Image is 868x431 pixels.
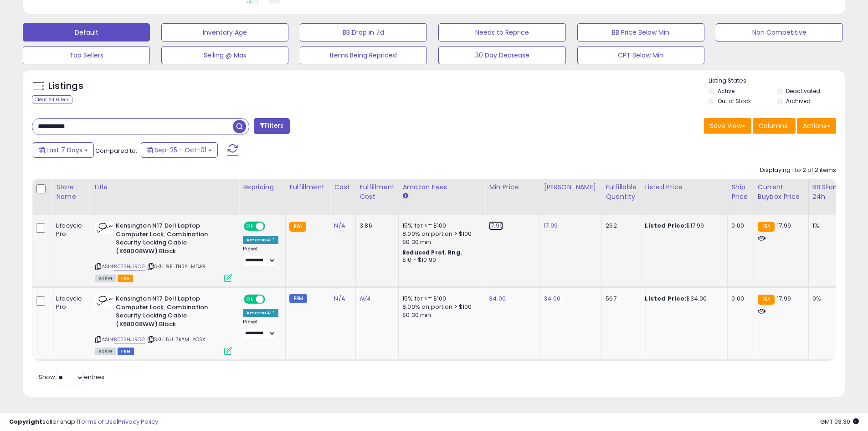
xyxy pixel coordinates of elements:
button: Sep-25 - Oct-01 [141,142,218,158]
button: Inventory Age [161,23,288,42]
button: Items Being Repriced [300,46,427,64]
span: Sep-25 - Oct-01 [154,145,206,155]
button: Needs to Reprice [438,23,565,42]
small: FBA [758,222,775,232]
div: 3.86 [360,222,391,230]
small: FBA [758,295,775,305]
button: Actions [797,118,836,134]
b: Kensington N17 Dell Laptop Computer Lock, Combination Security Locking Cable (K68008WW) Black [116,295,226,331]
a: Privacy Policy [118,417,158,426]
a: B07SHJ1RC8 [114,263,145,270]
a: N/A [334,221,345,230]
a: Terms of Use [78,417,117,426]
span: All listings currently available for purchase on Amazon [95,348,116,355]
div: 15% for <= $100 [402,295,478,303]
div: BB Share 24h. [812,182,846,202]
a: 34.00 [544,294,560,303]
div: Fulfillment Cost [360,182,395,202]
a: B07SHJ1RC8 [114,336,145,343]
div: $10 - $10.90 [402,256,478,264]
label: Active [718,87,734,95]
div: 15% for <= $100 [402,222,478,230]
div: Preset: [243,246,278,266]
div: Fulfillable Quantity [606,182,637,202]
span: OFF [264,223,278,230]
button: Top Sellers [23,46,150,64]
div: Lifecycle Pro [56,295,82,311]
div: Store Name [56,182,85,202]
span: FBM [118,348,134,355]
div: 567 [606,295,634,303]
span: ON [245,223,257,230]
p: Listing States: [709,77,845,85]
a: 17.99 [544,221,558,230]
div: Amazon AI * [243,236,278,244]
button: BB Drop in 7d [300,23,427,42]
button: CPT Below Min [577,46,704,64]
label: Out of Stock [718,97,751,105]
div: 0.00 [731,295,746,303]
div: Title [93,182,235,192]
div: $0.30 min [402,238,478,246]
button: Last 7 Days [33,142,94,158]
div: $0.30 min [402,311,478,319]
div: Current Buybox Price [758,182,805,202]
b: Listed Price: [645,294,686,303]
span: FBA [118,275,133,282]
div: 1% [812,222,842,230]
span: | SKU: 5U-7KAM-AOSX [146,336,205,343]
span: | SKU: 9F-TNSA-MDJG [146,263,205,270]
small: FBA [289,222,306,232]
span: Columns [759,121,787,130]
small: FBM [289,294,307,303]
h5: Listings [48,80,83,93]
a: N/A [334,294,345,303]
img: 318e9NPLaXL._SL40_.jpg [95,222,113,234]
div: Lifecycle Pro [56,222,82,238]
div: Preset: [243,319,278,339]
div: Cost [334,182,352,192]
div: [PERSON_NAME] [544,182,598,192]
div: $34.00 [645,295,720,303]
div: Ship Price [731,182,750,202]
button: 30 Day Decrease [438,46,565,64]
div: Listed Price [645,182,724,192]
div: Displaying 1 to 2 of 2 items [760,166,836,175]
div: ASIN: [95,222,232,281]
div: Repricing [243,182,282,192]
div: Min Price [489,182,536,192]
div: ASIN: [95,295,232,354]
button: Default [23,23,150,42]
span: ON [245,296,257,303]
button: Non Competitive [716,23,843,42]
span: Compared to: [95,146,137,155]
a: 17.99 [489,221,503,230]
button: Columns [753,118,796,134]
span: 17.99 [777,294,791,303]
div: Clear All Filters [32,95,72,104]
small: Amazon Fees. [402,192,408,200]
span: Show: entries [39,373,104,381]
b: Kensington N17 Dell Laptop Computer Lock, Combination Security Locking Cable (K68008WW) Black [116,222,226,258]
button: Selling @ Max [161,46,288,64]
b: Reduced Prof. Rng. [402,249,462,256]
div: Amazon Fees [402,182,481,192]
div: 0% [812,295,842,303]
b: Listed Price: [645,221,686,230]
button: BB Price Below Min [577,23,704,42]
div: Fulfillment [289,182,326,192]
span: All listings currently available for purchase on Amazon [95,275,116,282]
div: 8.00% on portion > $100 [402,303,478,311]
button: Save View [704,118,751,134]
div: Amazon AI * [243,309,278,317]
a: N/A [360,294,370,303]
span: OFF [264,296,278,303]
label: Deactivated [786,87,820,95]
div: 262 [606,222,634,230]
div: 8.00% on portion > $100 [402,230,478,238]
span: 17.99 [777,221,791,230]
a: 34.00 [489,294,506,303]
span: Last 7 Days [46,145,82,155]
div: seller snap | | [9,418,158,426]
strong: Copyright [9,417,42,426]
